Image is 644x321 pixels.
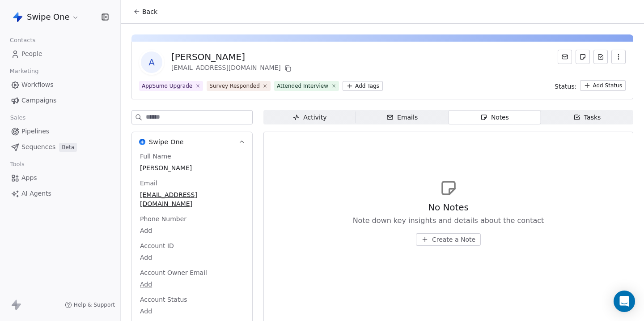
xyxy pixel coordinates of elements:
[171,63,293,74] div: [EMAIL_ADDRESS][DOMAIN_NAME]
[555,82,576,91] span: Status:
[65,301,115,308] a: Help & Support
[6,64,42,78] span: Marketing
[149,137,184,146] span: Swipe One
[386,113,418,122] div: Emails
[21,127,49,136] span: Pipelines
[573,113,601,122] div: Tasks
[140,307,244,316] span: Add
[27,11,70,23] span: Swipe One
[6,34,39,47] span: Contacts
[142,7,157,16] span: Back
[209,82,260,90] div: Survey Responded
[142,82,192,90] div: AppSumo Upgrade
[21,173,37,183] span: Apps
[138,241,176,250] span: Account ID
[21,189,51,198] span: AI Agents
[138,214,188,223] span: Phone Number
[21,80,54,90] span: Workflows
[343,81,383,91] button: Add Tags
[7,47,113,61] a: People
[292,113,326,122] div: Activity
[6,158,28,171] span: Tools
[7,140,113,154] a: SequencesBeta
[138,268,209,277] span: Account Owner Email
[138,295,189,304] span: Account Status
[140,226,244,235] span: Add
[580,80,626,91] button: Add Status
[21,96,56,105] span: Campaigns
[138,179,159,188] span: Email
[59,143,77,152] span: Beta
[139,139,145,145] img: Swipe One
[13,12,23,22] img: Swipe%20One%20Logo%201-1.svg
[140,163,244,172] span: [PERSON_NAME]
[140,280,244,289] span: Add
[7,124,113,139] a: Pipelines
[132,132,252,152] button: Swipe OneSwipe One
[171,51,293,63] div: [PERSON_NAME]
[7,93,113,108] a: Campaigns
[7,77,113,92] a: Workflows
[128,4,163,20] button: Back
[7,186,113,201] a: AI Agents
[7,171,113,185] a: Apps
[21,49,42,59] span: People
[74,301,115,308] span: Help & Support
[432,235,475,244] span: Create a Note
[416,233,481,246] button: Create a Note
[11,9,81,25] button: Swipe One
[141,51,162,73] span: A
[138,152,173,161] span: Full Name
[6,111,30,124] span: Sales
[140,253,244,262] span: Add
[614,291,635,312] div: Open Intercom Messenger
[140,190,244,208] span: [EMAIL_ADDRESS][DOMAIN_NAME]
[353,215,544,226] span: Note down key insights and details about the contact
[428,201,469,214] span: No Notes
[21,142,55,152] span: Sequences
[277,82,328,90] div: Attended Interview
